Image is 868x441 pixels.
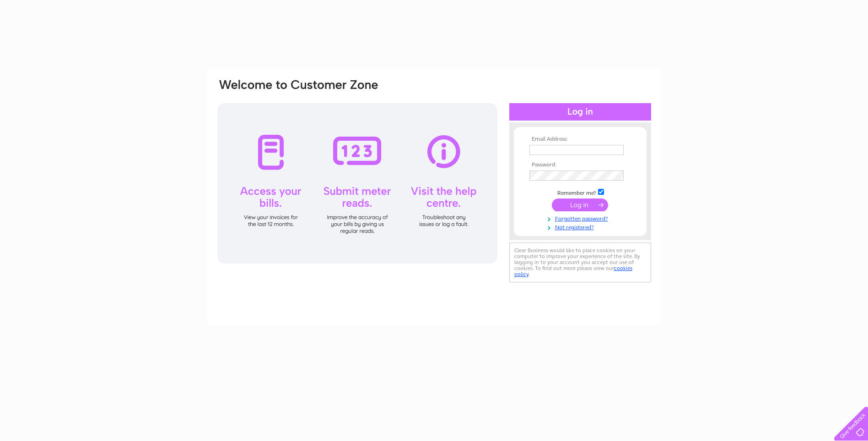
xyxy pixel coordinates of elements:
[552,198,608,211] input: Submit
[514,265,632,277] a: cookies policy
[527,162,633,168] th: Password:
[529,222,633,231] a: Not registered?
[529,214,633,222] a: Forgotten password?
[527,136,633,143] th: Email Address:
[527,187,633,197] td: Remember me?
[509,243,651,282] div: Clear Business would like to place cookies on your computer to improve your experience of the sit...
